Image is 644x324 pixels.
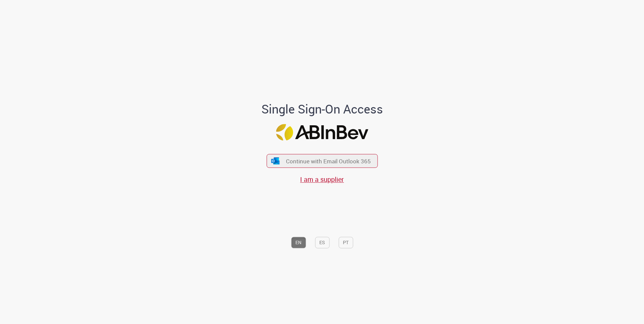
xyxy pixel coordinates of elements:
button: PT [339,237,353,248]
a: I am a supplier [300,175,344,184]
img: ícone Azure/Microsoft 360 [271,157,280,164]
button: ícone Azure/Microsoft 360 Continue with Email Outlook 365 [266,154,378,168]
span: Continue with Email Outlook 365 [286,157,371,165]
button: EN [291,237,306,248]
button: ES [315,237,329,248]
h1: Single Sign-On Access [229,103,416,116]
img: Logo ABInBev [276,124,368,140]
